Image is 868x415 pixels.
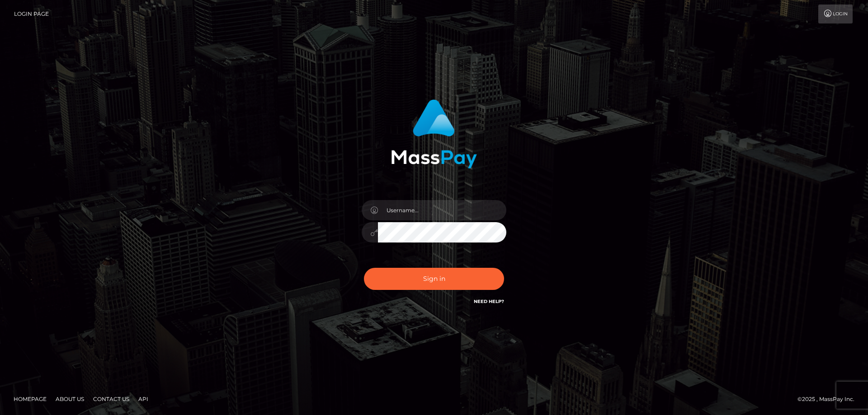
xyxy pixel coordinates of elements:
button: Sign in [364,268,504,290]
img: MassPay Login [391,99,477,168]
input: Username... [378,200,506,220]
a: Need Help? [474,298,504,304]
a: Homepage [10,392,50,406]
div: © 2025 , MassPay Inc. [797,394,861,404]
a: Contact Us [90,392,133,406]
a: Login [818,5,853,23]
a: API [135,392,152,406]
a: About Us [52,392,88,406]
a: Login Page [14,5,49,23]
